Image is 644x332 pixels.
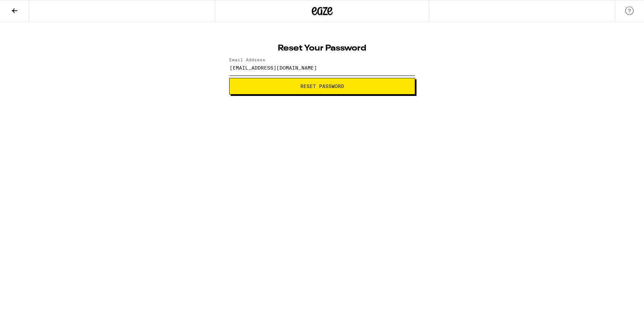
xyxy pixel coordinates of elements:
label: Email Address [229,57,265,62]
h1: Reset Your Password [229,44,415,53]
span: Hi. Need any help? [4,5,50,10]
button: Reset Password [229,78,415,95]
span: Reset Password [300,84,344,89]
input: Email Address [229,60,415,75]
